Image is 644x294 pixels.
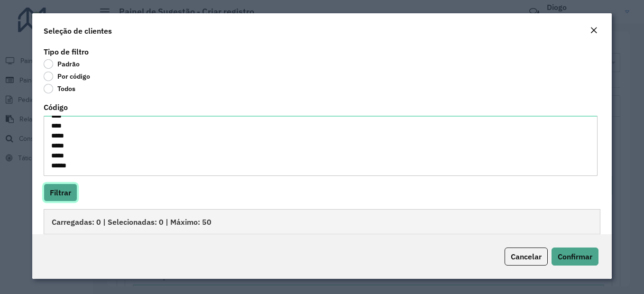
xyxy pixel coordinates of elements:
button: Confirmar [552,248,598,266]
button: Close [587,25,600,37]
label: Por código [44,72,90,81]
button: Cancelar [505,248,548,266]
label: Código [44,101,68,113]
span: Cancelar [511,252,542,261]
th: Endereço [374,234,479,255]
label: Padrão [44,59,80,69]
th: Nome [153,234,232,255]
em: Fechar [590,27,598,34]
label: Todos [44,84,75,93]
h4: Seleção de clientes [44,25,112,37]
span: Confirmar [558,252,592,261]
th: Código [66,234,152,255]
label: Tipo de filtro [44,46,89,57]
div: Carregadas: 0 | Selecionadas: 0 | Máximo: 50 [44,209,600,234]
th: Tipo de cliente [232,234,374,255]
th: Cidade / UF [479,234,600,255]
button: Filtrar [44,184,77,202]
